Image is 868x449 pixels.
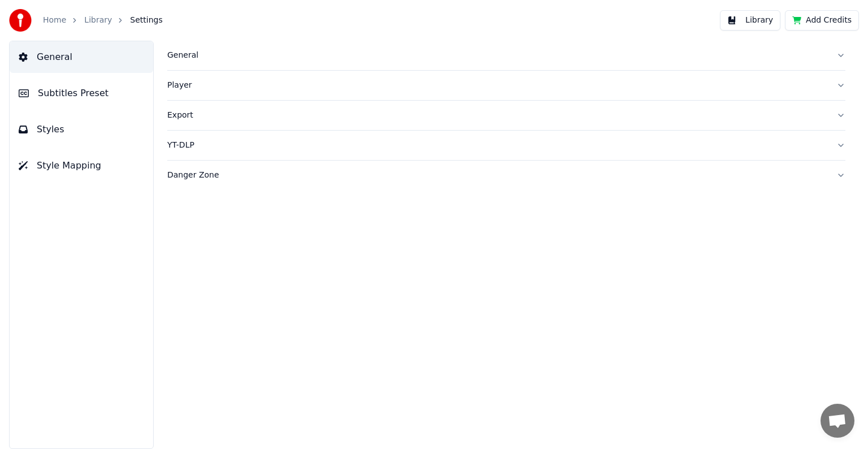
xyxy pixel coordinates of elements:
[10,114,153,145] button: Styles
[10,77,153,109] button: Subtitles Preset
[167,161,845,190] button: Danger Zone
[821,404,854,438] div: Open chat
[43,15,66,26] a: Home
[167,170,827,181] div: Danger Zone
[10,41,153,73] button: General
[720,10,780,31] button: Library
[84,15,112,26] a: Library
[167,50,827,61] div: General
[38,87,108,100] span: Subtitles Preset
[10,150,153,182] button: Style Mapping
[130,15,162,26] span: Settings
[43,15,163,26] nav: breadcrumb
[167,140,827,151] div: YT-DLP
[37,159,101,172] span: Style Mapping
[167,80,827,91] div: Player
[167,41,845,70] button: General
[167,101,845,130] button: Export
[785,10,859,31] button: Add Credits
[37,123,64,136] span: Styles
[37,50,72,64] span: General
[167,110,827,121] div: Export
[167,71,845,100] button: Player
[167,131,845,160] button: YT-DLP
[9,9,32,32] img: youka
